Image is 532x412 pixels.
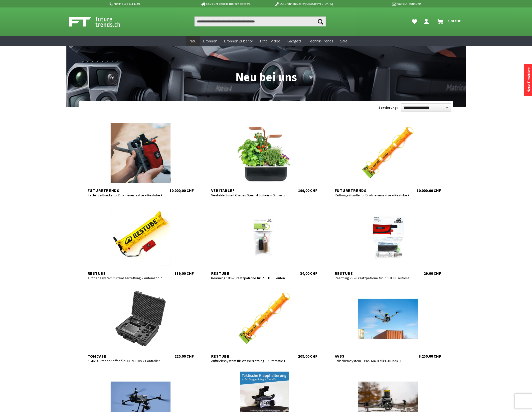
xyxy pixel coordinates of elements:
a: Restube Rearming 75 – Ersatzpatrone für RESTUBE Automatic 75 29,00 CHF [330,206,446,276]
span: Drohnen Zubehör [224,38,253,43]
span: Technik-Trends [308,38,333,43]
label: Sortierung: [378,104,398,112]
a: Foto + Video [257,36,284,46]
a: Technik-Trends [305,36,337,46]
span: Drohnen [203,38,217,43]
a: Meine Favoriten [409,16,420,26]
div: Véritable® [211,188,286,193]
a: Sale [337,36,351,46]
a: Gadgets [284,36,305,46]
div: XT465 Outdoor Koffer für DJI RC Plus 2 Controller [88,359,162,363]
div: Restube [211,354,286,359]
div: 199,00 CHF [298,188,317,193]
a: Restube Auftriebssystem für Wasserrettung – Automatic 180 269,00 CHF [206,289,322,359]
a: Véritable® Véritable Smart Garden Special Edition in Schwarz/Kupfer 199,00 CHF [206,123,322,193]
h1: Neu bei uns [79,41,453,83]
a: AVSS Fallschirmsystem – PRS-M4DT für DJI Dock 3 3.250,00 CHF [330,289,446,359]
p: DJI Drohnen Dealer [GEOGRAPHIC_DATA] [265,1,343,7]
a: Restube Rearming 180 – Ersatzpatrone für RESTUBE Automatic PRO 34,00 CHF [206,206,322,276]
div: Futuretrends [88,188,162,193]
span: 0,00 CHF [448,17,461,25]
a: Neue Produkte [526,67,531,93]
span: Foto + Video [260,38,280,43]
div: Fallschirmsystem – PRS-M4DT für DJI Dock 3 [335,359,409,363]
a: Restube Auftriebssystem für Wasserrettung – Automatic 75 119,00 CHF [83,206,199,276]
div: 269,00 CHF [298,354,317,359]
a: Futuretrends Rettungs-Bundle für Drohneneinsätze – Restube Automatic 180 + AD4 Abwurfsystem 10.00... [330,123,446,193]
a: Neu [186,36,200,46]
div: TomCase [88,354,162,359]
div: 3.250,00 CHF [419,354,441,359]
a: TomCase XT465 Outdoor Koffer für DJI RC Plus 2 Controller 220,00 CHF [83,289,199,359]
img: Shop Futuretrends - zur Startseite wechseln [69,15,131,28]
a: Drohnen [200,36,221,46]
div: Rettungs-Bundle für Drohneneinsätze – Restube Automatic 75 + AD4 Abwurfsystem [88,193,162,197]
span: Neu [190,38,196,43]
p: Hotline 032 511 11 03 [109,1,187,7]
div: Rearming 75 – Ersatzpatrone für RESTUBE Automatic 75 [335,276,409,280]
div: Restube [211,271,286,276]
div: Restube [88,271,162,276]
div: Futuretrends [335,188,409,193]
div: 10.000,00 CHF [170,188,194,193]
a: Drohnen Zubehör [221,36,257,46]
span: Sale [340,38,348,43]
p: Bis 16 Uhr bestellt, morgen geliefert. [187,1,265,7]
div: 29,00 CHF [424,271,441,276]
div: Rearming 180 – Ersatzpatrone für RESTUBE Automatic PRO [211,276,286,280]
div: Auftriebssystem für Wasserrettung – Automatic 180 [211,359,286,363]
div: Rettungs-Bundle für Drohneneinsätze – Restube Automatic 180 + AD4 Abwurfsystem [335,193,409,197]
a: Hi, Serdar - Dein Konto [422,16,433,26]
div: 34,00 CHF [300,271,317,276]
div: AVSS [335,354,409,359]
button: Suchen [315,16,326,26]
a: Futuretrends Rettungs-Bundle für Drohneneinsätze – Restube Automatic 75 + AD4 Abwurfsystem 10.000... [83,123,199,193]
div: Véritable Smart Garden Special Edition in Schwarz/Kupfer [211,193,286,197]
p: Kauf auf Rechnung [343,1,421,7]
div: 119,00 CHF [175,271,194,276]
span: Gadgets [287,38,301,43]
div: Restube [335,271,409,276]
input: Produkt, Marke, Kategorie, EAN, Artikelnummer… [194,16,326,26]
div: Auftriebssystem für Wasserrettung – Automatic 75 [88,276,162,280]
div: 10.000,00 CHF [417,188,441,193]
div: 220,00 CHF [175,354,194,359]
a: Warenkorb [435,16,463,26]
